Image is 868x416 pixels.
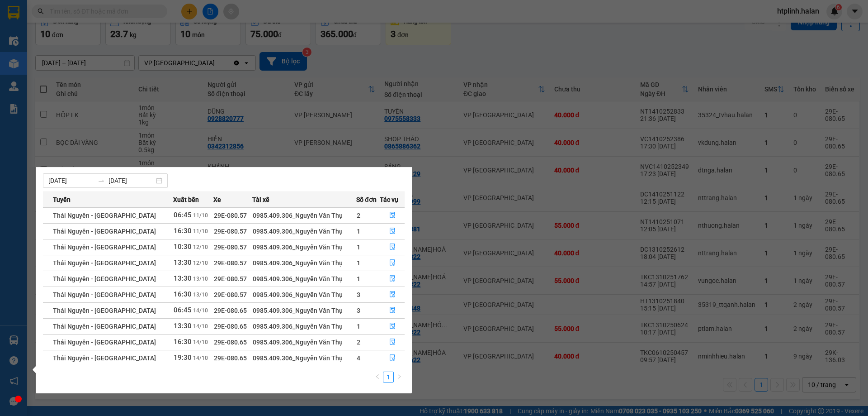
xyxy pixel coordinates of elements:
[252,195,269,205] span: Tài xế
[372,372,383,383] button: left
[214,307,247,314] span: 29E-080.65
[357,259,360,267] span: 1
[380,272,404,286] button: file-done
[53,228,156,235] span: Thái Nguyên - [GEOGRAPHIC_DATA]
[389,212,396,219] span: file-done
[214,323,247,330] span: 29E-080.65
[53,195,71,205] span: Tuyến
[380,319,404,334] button: file-done
[193,355,208,361] span: 14/10
[380,224,404,239] button: file-done
[193,292,208,298] span: 13/10
[389,323,396,330] span: file-done
[389,228,396,235] span: file-done
[357,275,360,282] span: 1
[174,243,192,251] span: 10:30
[356,195,377,205] span: Số đơn
[193,323,208,330] span: 14/10
[11,11,79,57] img: logo.jpg
[389,307,396,314] span: file-done
[174,306,192,314] span: 06:45
[253,210,356,220] div: 0985.409.306_Nguyễn Văn Thụ
[357,291,360,298] span: 3
[214,291,247,298] span: 29E-080.57
[357,339,360,346] span: 2
[174,211,192,219] span: 06:45
[389,275,396,282] span: file-done
[394,372,405,383] button: right
[253,337,356,347] div: 0985.409.306_Nguyễn Văn Thụ
[174,274,192,282] span: 13:30
[357,323,360,330] span: 1
[389,339,396,346] span: file-done
[380,303,404,318] button: file-done
[357,228,360,235] span: 1
[173,195,199,205] span: Xuất bến
[253,274,356,284] div: 0985.409.306_Nguyễn Văn Thụ
[53,212,156,219] span: Thái Nguyên - [GEOGRAPHIC_DATA]
[214,354,247,362] span: 29E-080.65
[174,258,192,267] span: 13:30
[380,256,404,270] button: file-done
[253,290,356,300] div: 0985.409.306_Nguyễn Văn Thụ
[193,276,208,282] span: 13/10
[389,259,396,267] span: file-done
[108,176,154,186] input: Đến ngày
[193,244,208,250] span: 12/10
[53,259,156,267] span: Thái Nguyên - [GEOGRAPHIC_DATA]
[357,354,360,362] span: 4
[53,323,156,330] span: Thái Nguyên - [GEOGRAPHIC_DATA]
[98,177,105,184] span: to
[193,307,208,314] span: 14/10
[375,374,380,379] span: left
[214,259,247,267] span: 29E-080.57
[380,335,404,349] button: file-done
[253,321,356,331] div: 0985.409.306_Nguyễn Văn Thụ
[253,258,356,268] div: 0985.409.306_Nguyễn Văn Thụ
[357,307,360,314] span: 3
[383,372,394,383] li: 1
[174,290,192,298] span: 16:30
[53,307,156,314] span: Thái Nguyên - [GEOGRAPHIC_DATA]
[253,226,356,236] div: 0985.409.306_Nguyễn Văn Thụ
[389,244,396,251] span: file-done
[214,244,247,251] span: 29E-080.57
[396,374,402,379] span: right
[53,291,156,298] span: Thái Nguyên - [GEOGRAPHIC_DATA]
[253,306,356,316] div: 0985.409.306_Nguyễn Văn Thụ
[213,195,221,205] span: Xe
[214,339,247,346] span: 29E-080.65
[380,351,404,365] button: file-done
[383,372,393,382] a: 1
[253,353,356,363] div: 0985.409.306_Nguyễn Văn Thụ
[389,291,396,298] span: file-done
[357,212,360,219] span: 2
[214,228,247,235] span: 29E-080.57
[253,242,356,252] div: 0985.409.306_Nguyễn Văn Thụ
[53,339,156,346] span: Thái Nguyên - [GEOGRAPHIC_DATA]
[193,260,208,266] span: 12/10
[380,240,404,254] button: file-done
[98,177,105,184] span: swap-right
[48,176,94,186] input: Từ ngày
[357,244,360,251] span: 1
[214,275,247,282] span: 29E-080.57
[53,354,156,362] span: Thái Nguyên - [GEOGRAPHIC_DATA]
[11,62,135,92] b: GỬI : VP [GEOGRAPHIC_DATA]
[394,372,405,383] li: Next Page
[193,228,208,234] span: 11/10
[380,208,404,223] button: file-done
[380,195,398,205] span: Tác vụ
[193,339,208,345] span: 14/10
[214,212,247,219] span: 29E-080.57
[380,287,404,302] button: file-done
[174,354,192,362] span: 19:30
[53,244,156,251] span: Thái Nguyên - [GEOGRAPHIC_DATA]
[372,372,383,383] li: Previous Page
[85,22,378,33] li: 271 - [PERSON_NAME] - [GEOGRAPHIC_DATA] - [GEOGRAPHIC_DATA]
[193,212,208,219] span: 11/10
[174,227,192,235] span: 16:30
[389,354,396,362] span: file-done
[53,275,156,282] span: Thái Nguyên - [GEOGRAPHIC_DATA]
[174,338,192,346] span: 16:30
